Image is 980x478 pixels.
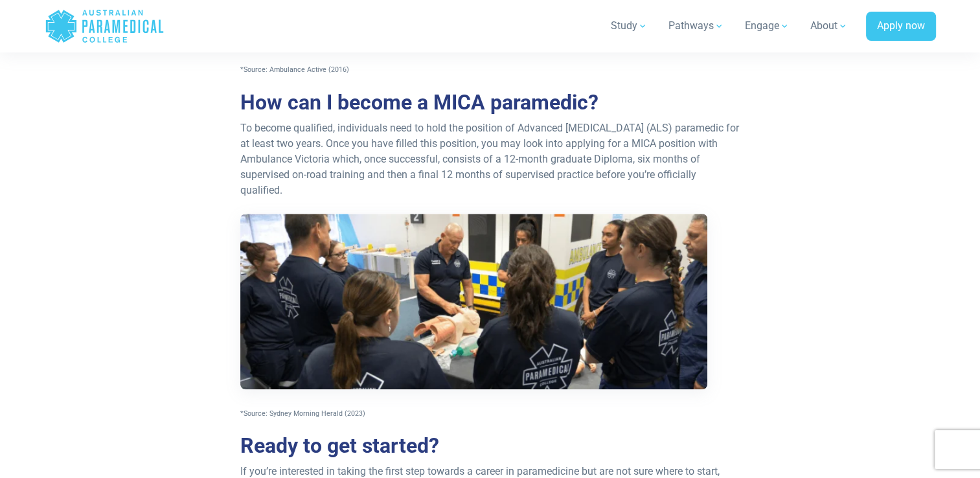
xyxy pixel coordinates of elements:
a: Study [603,8,655,44]
h2: Ready to get started? [240,433,740,458]
p: To become qualified, individuals need to hold the position of Advanced [MEDICAL_DATA] (ALS) param... [240,120,740,420]
span: *Source: Sydney Morning Herald (2023) [240,409,365,418]
a: Engage [737,8,797,44]
a: Australian Paramedical College [45,5,165,47]
span: *Source: Ambulance Active (2016) [240,65,349,74]
h2: How can I become a MICA paramedic? [240,90,740,115]
img: Australian Paramedical College - How to become a MICA paramedic. [240,214,707,389]
a: Apply now [866,12,936,41]
a: About [803,8,856,44]
a: Pathways [661,8,732,44]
